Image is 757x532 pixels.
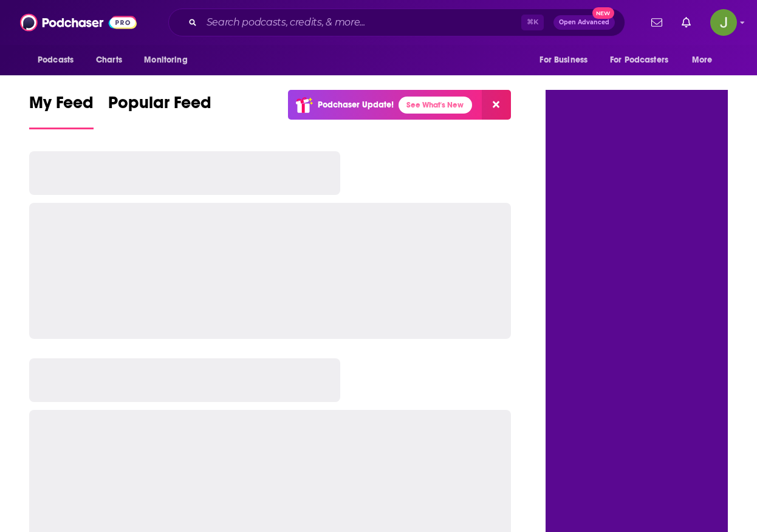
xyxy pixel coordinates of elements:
[29,49,89,72] button: open menu
[38,52,74,69] span: Podcasts
[531,49,603,72] button: open menu
[108,92,211,120] span: Popular Feed
[135,49,203,72] button: open menu
[692,52,713,69] span: More
[168,9,625,36] div: Search podcasts, credits, & more...
[677,12,696,33] a: Show notifications dropdown
[521,15,544,30] span: ⌘ K
[553,15,615,30] button: Open AdvancedNew
[29,92,94,120] span: My Feed
[683,49,728,72] button: open menu
[88,49,129,72] a: Charts
[202,13,521,32] input: Search podcasts, credits, & more...
[559,19,609,26] span: Open Advanced
[96,52,122,69] span: Charts
[602,49,686,72] button: open menu
[710,9,737,36] img: User Profile
[318,100,394,110] p: Podchaser Update!
[710,9,737,36] span: Logged in as jon47193
[646,12,667,33] a: Show notifications dropdown
[108,92,211,129] a: Popular Feed
[539,52,587,69] span: For Business
[144,52,187,69] span: Monitoring
[710,9,737,36] button: Show profile menu
[592,7,614,19] span: New
[29,92,94,129] a: My Feed
[399,97,472,114] a: See What's New
[610,52,668,69] span: For Podcasters
[20,11,137,34] img: Podchaser - Follow, Share and Rate Podcasts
